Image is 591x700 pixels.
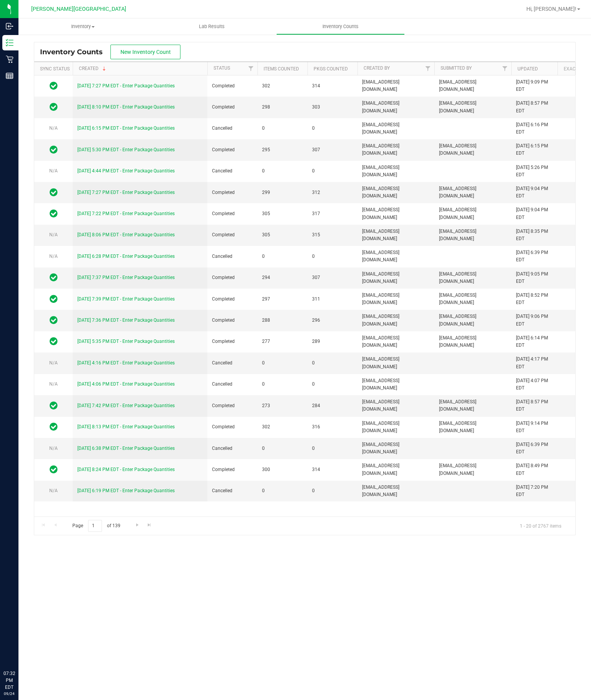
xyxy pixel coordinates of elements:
[212,359,253,367] span: Cancelled
[516,484,553,498] div: [DATE] 7:20 PM EDT
[50,144,58,155] span: In Sync
[439,334,507,349] span: [EMAIL_ADDRESS][DOMAIN_NAME]
[439,271,507,285] span: [EMAIL_ADDRESS][DOMAIN_NAME]
[50,400,58,411] span: In Sync
[50,421,58,432] span: In Sync
[516,79,553,93] div: [DATE] 9:09 PM EDT
[516,356,553,370] div: [DATE] 4:17 PM EDT
[362,79,430,93] span: [EMAIL_ADDRESS][DOMAIN_NAME]
[439,100,507,114] span: [EMAIL_ADDRESS][DOMAIN_NAME]
[6,55,13,63] inline-svg: Retail
[212,466,253,473] span: Completed
[262,274,303,281] span: 294
[212,82,253,90] span: Completed
[312,296,353,303] span: 311
[77,190,175,195] a: [DATE] 7:27 PM EDT - Enter Package Quantities
[362,164,430,179] span: [EMAIL_ADDRESS][DOMAIN_NAME]
[212,125,253,132] span: Cancelled
[147,18,276,35] a: Lab Results
[312,274,353,281] span: 307
[312,402,353,409] span: 284
[262,338,303,345] span: 277
[214,65,230,71] a: Status
[212,231,253,239] span: Completed
[312,23,369,30] span: Inventory Counts
[212,487,253,495] span: Cancelled
[212,210,253,217] span: Completed
[212,274,253,281] span: Completed
[499,62,511,75] a: Filter
[262,189,303,196] span: 299
[439,292,507,306] span: [EMAIL_ADDRESS][DOMAIN_NAME]
[144,520,155,530] a: Go to the last page
[362,271,430,285] span: [EMAIL_ADDRESS][DOMAIN_NAME]
[18,23,147,30] span: Inventory
[516,185,553,200] div: [DATE] 9:04 PM EDT
[66,520,127,532] span: Page of 139
[439,79,507,93] span: [EMAIL_ADDRESS][DOMAIN_NAME]
[262,82,303,90] span: 302
[49,168,58,174] span: N/A
[49,125,58,131] span: N/A
[49,488,58,493] span: N/A
[516,100,553,114] div: [DATE] 8:57 PM EDT
[262,146,303,154] span: 295
[439,185,507,200] span: [EMAIL_ADDRESS][DOMAIN_NAME]
[439,420,507,434] span: [EMAIL_ADDRESS][DOMAIN_NAME]
[312,317,353,324] span: 296
[212,338,253,345] span: Completed
[49,360,58,366] span: N/A
[212,317,253,324] span: Completed
[77,104,175,110] a: [DATE] 8:10 PM EDT - Enter Package Quantities
[212,423,253,431] span: Completed
[312,338,353,345] span: 289
[212,402,253,409] span: Completed
[362,377,430,392] span: [EMAIL_ADDRESS][DOMAIN_NAME]
[364,65,390,71] a: Created By
[264,66,299,72] a: Items Counted
[77,381,175,387] a: [DATE] 4:06 PM EDT - Enter Package Quantities
[312,253,353,260] span: 0
[362,441,430,456] span: [EMAIL_ADDRESS][DOMAIN_NAME]
[312,381,353,388] span: 0
[441,65,472,71] a: Submitted By
[77,254,175,259] a: [DATE] 6:28 PM EDT - Enter Package Quantities
[77,211,175,216] a: [DATE] 7:22 PM EDT - Enter Package Quantities
[77,339,175,344] a: [DATE] 5:35 PM EDT - Enter Package Quantities
[518,66,538,72] a: Updated
[439,206,507,221] span: [EMAIL_ADDRESS][DOMAIN_NAME]
[50,294,58,304] span: In Sync
[262,167,303,175] span: 0
[276,18,405,35] a: Inventory Counts
[31,6,126,12] span: [PERSON_NAME][GEOGRAPHIC_DATA]
[50,102,58,112] span: In Sync
[312,210,353,217] span: 317
[245,62,257,75] a: Filter
[262,402,303,409] span: 273
[6,22,13,30] inline-svg: Inbound
[3,670,15,691] p: 07:32 PM EDT
[516,441,553,456] div: [DATE] 6:39 PM EDT
[312,445,353,452] span: 0
[362,249,430,264] span: [EMAIL_ADDRESS][DOMAIN_NAME]
[516,292,553,306] div: [DATE] 8:52 PM EDT
[312,487,353,495] span: 0
[212,445,253,452] span: Cancelled
[314,66,348,72] a: Pkgs Counted
[262,445,303,452] span: 0
[262,487,303,495] span: 0
[50,80,58,91] span: In Sync
[50,315,58,326] span: In Sync
[312,231,353,239] span: 315
[49,446,58,451] span: N/A
[312,125,353,132] span: 0
[8,638,31,662] iframe: Resource center
[50,464,58,475] span: In Sync
[516,206,553,221] div: [DATE] 9:04 PM EDT
[362,334,430,349] span: [EMAIL_ADDRESS][DOMAIN_NAME]
[362,206,430,221] span: [EMAIL_ADDRESS][DOMAIN_NAME]
[516,334,553,349] div: [DATE] 6:14 PM EDT
[516,228,553,242] div: [DATE] 8:35 PM EDT
[212,167,253,175] span: Cancelled
[516,313,553,327] div: [DATE] 9:06 PM EDT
